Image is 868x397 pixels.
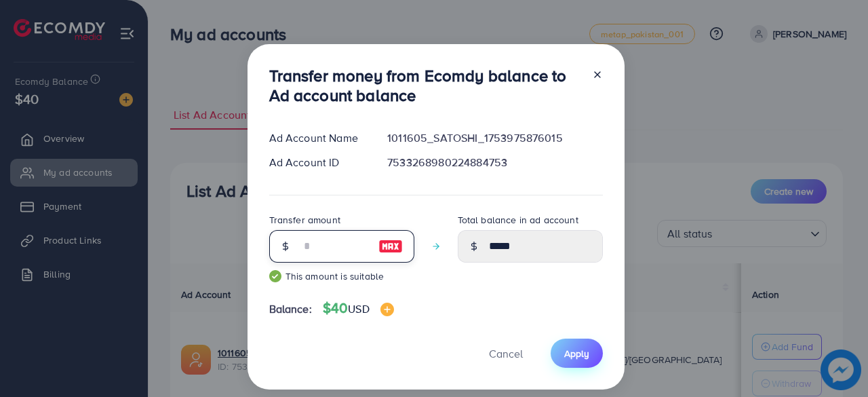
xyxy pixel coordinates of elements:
[269,270,281,282] img: guide
[380,303,394,316] img: image
[489,346,523,361] span: Cancel
[348,301,369,316] span: USD
[258,130,377,146] div: Ad Account Name
[378,238,403,254] img: image
[269,66,581,105] h3: Transfer money from Ecomdy balance to Ad account balance
[564,347,589,360] span: Apply
[472,339,540,368] button: Cancel
[376,155,613,170] div: 7533268980224884753
[323,300,394,317] h4: $40
[458,213,578,227] label: Total balance in ad account
[376,130,613,146] div: 1011605_SATOSHI_1753975876015
[269,213,340,227] label: Transfer amount
[269,269,414,283] small: This amount is suitable
[269,301,312,317] span: Balance:
[258,155,377,170] div: Ad Account ID
[551,339,603,368] button: Apply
